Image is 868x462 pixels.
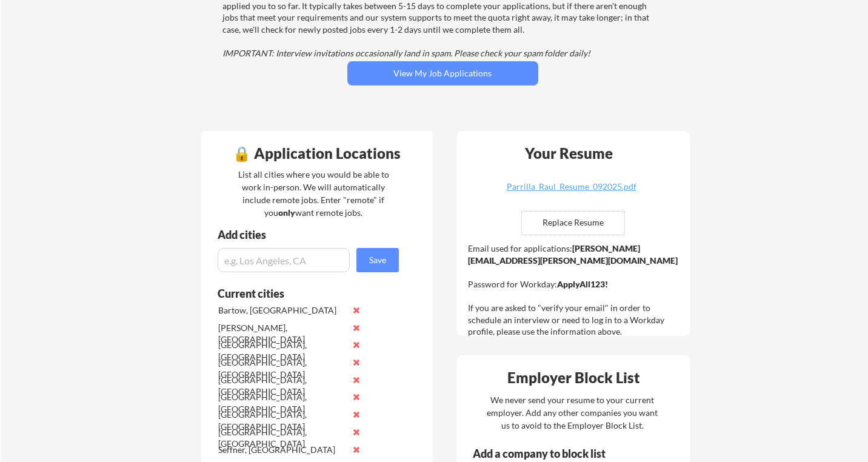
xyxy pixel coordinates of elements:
[473,448,624,459] div: Add a company to block list
[461,370,687,385] div: Employer Block List
[218,304,346,316] div: Bartow, [GEOGRAPHIC_DATA]
[204,146,430,161] div: 🔒 Application Locations
[486,393,659,432] div: We never send your resume to your current employer. Add any other companies you want us to avoid ...
[230,168,397,219] div: List all cities where you would be able to work in-person. We will automatically include remote j...
[218,322,346,346] div: [PERSON_NAME], [GEOGRAPHIC_DATA]
[218,339,346,363] div: [GEOGRAPHIC_DATA], [GEOGRAPHIC_DATA]
[468,243,682,338] div: Email used for applications: Password for Workday: If you are asked to "verify your email" in ord...
[557,279,608,289] strong: ApplyAll123!
[278,207,295,218] strong: only
[218,288,386,299] div: Current cities
[222,48,590,58] em: IMPORTANT: Interview invitations occasionally land in spam. Please check your spam folder daily!
[509,146,629,161] div: Your Resume
[218,229,402,240] div: Add cities
[218,426,346,450] div: [GEOGRAPHIC_DATA], [GEOGRAPHIC_DATA]
[499,182,644,191] div: Parrilla_Raul_Resume_092025.pdf
[218,409,346,432] div: [GEOGRAPHIC_DATA], [GEOGRAPHIC_DATA]
[468,243,678,266] strong: [PERSON_NAME][EMAIL_ADDRESS][PERSON_NAME][DOMAIN_NAME]
[218,357,346,380] div: [GEOGRAPHIC_DATA], [GEOGRAPHIC_DATA]
[218,248,350,272] input: e.g. Los Angeles, CA
[218,374,346,398] div: [GEOGRAPHIC_DATA], [GEOGRAPHIC_DATA]
[356,248,399,272] button: Save
[218,391,346,415] div: [GEOGRAPHIC_DATA], [GEOGRAPHIC_DATA]
[347,61,538,85] button: View My Job Applications
[218,444,346,456] div: Seffner, [GEOGRAPHIC_DATA]
[499,182,644,201] a: Parrilla_Raul_Resume_092025.pdf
